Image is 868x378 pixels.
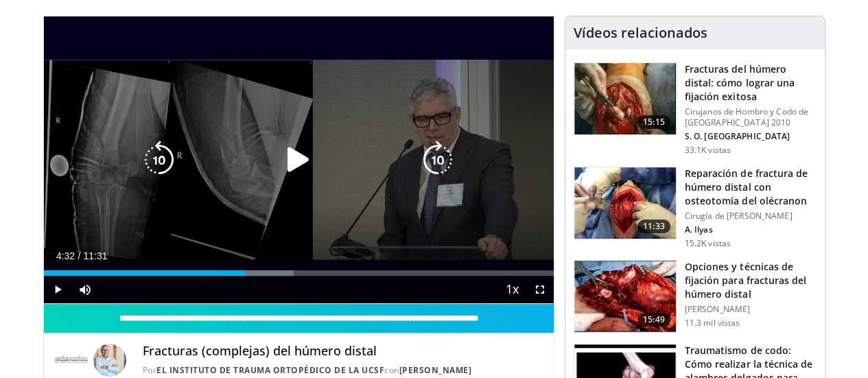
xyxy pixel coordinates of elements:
span: 4:32 [56,250,75,261]
button: Fullscreen [526,276,554,303]
font: Reparación de fractura de húmero distal con osteotomía del olécranon [685,167,808,207]
span: / [78,250,81,261]
font: 15.2K vistas [685,237,731,249]
img: Instituto de Traumatología Ortopédica de la UCSF [55,344,88,377]
font: 33.1K vistas [685,144,731,156]
a: 11:33 Reparación de fractura de húmero distal con osteotomía del olécranon Cirugía de [PERSON_NAM... [574,167,817,249]
img: shawn_1.png.150x105_q85_crop-smart_upscale.jpg [574,63,676,134]
img: Avatar [93,344,126,377]
font: Cirugía de [PERSON_NAME] [685,210,793,222]
span: 11:31 [83,250,107,261]
font: 11.3 mil vistas [685,317,740,329]
font: Opciones y técnicas de fijación para fracturas del húmero distal [685,260,807,300]
div: Progress Bar [44,270,554,276]
img: 96ff3178-9bc5-44d7-83c1-7bb6291c9b10.150x105_q85_crop-smart_upscale.jpg [574,167,676,239]
img: stein_3.png.150x105_q85_crop-smart_upscale.jpg [574,261,676,332]
a: 15:49 Opciones y técnicas de fijación para fracturas del húmero distal [PERSON_NAME] 11.3 mil vistas [574,260,817,333]
font: A. Ilyas [685,224,713,235]
font: 15:49 [643,314,665,325]
font: Por [143,364,157,376]
font: Cirujanos de Hombro y Codo de [GEOGRAPHIC_DATA] 2010 [685,106,808,128]
a: el Instituto de Trauma Ortopédico de la UCSF [156,364,384,376]
font: [PERSON_NAME] [685,303,751,315]
button: Mute [71,276,99,303]
font: 11:33 [643,220,665,232]
video-js: Video Player [44,16,554,304]
button: Play [44,276,71,303]
a: [PERSON_NAME] [399,364,472,376]
font: S. O. [GEOGRAPHIC_DATA] [685,130,790,142]
font: Fracturas del húmero distal: cómo lograr una fijación exitosa [685,62,795,103]
font: Fracturas (complejas) del húmero distal [143,342,377,359]
font: con [384,364,399,376]
button: Playback Rate [499,276,526,303]
font: 15:15 [643,116,665,128]
font: Vídeos relacionados [574,23,707,42]
a: 15:15 Fracturas del húmero distal: cómo lograr una fijación exitosa Cirujanos de Hombro y Codo de... [574,62,817,156]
